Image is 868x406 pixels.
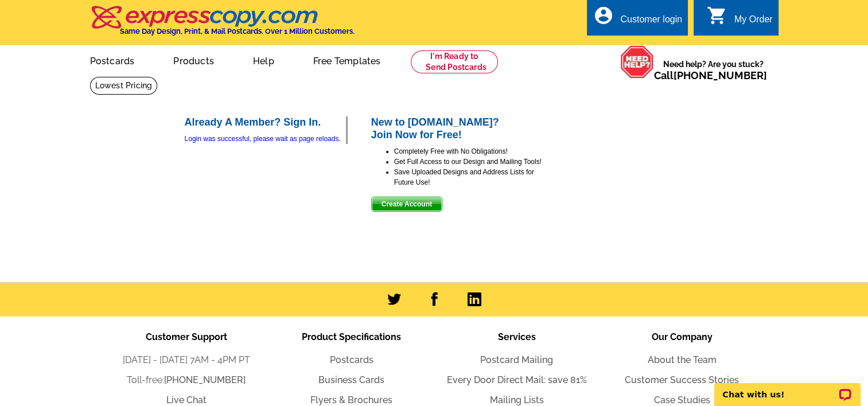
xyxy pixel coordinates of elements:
[394,146,543,157] li: Completely Free with No Obligations!
[620,14,682,30] div: Customer login
[302,331,401,342] span: Product Specifications
[674,69,767,81] a: [PHONE_NUMBER]
[593,5,613,26] i: account_circle
[707,370,868,406] iframe: LiveChat chat widget
[185,116,346,129] h2: Already A Member? Sign In.
[155,46,232,73] a: Products
[625,374,739,385] a: Customer Success Stories
[498,331,536,342] span: Services
[104,353,269,367] li: [DATE] - [DATE] 7AM - 4PM PT
[371,116,543,141] h2: New to [DOMAIN_NAME]? Join Now for Free!
[654,395,710,405] a: Case Studies
[707,5,727,26] i: shopping_cart
[593,13,682,27] a: account_circle Customer login
[310,395,392,405] a: Flyers & Brochures
[104,373,269,387] li: Toll-free:
[734,14,773,30] div: My Order
[371,197,442,212] button: Create Account
[707,13,773,27] a: shopping_cart My Order
[72,46,153,73] a: Postcards
[185,134,346,144] div: Login was successful, please wait as page reloads.
[235,46,293,73] a: Help
[164,374,246,385] a: [PHONE_NUMBER]
[654,69,767,81] span: Call
[330,354,373,365] a: Postcards
[447,374,587,385] a: Every Door Direct Mail: save 81%
[318,374,384,385] a: Business Cards
[490,395,544,405] a: Mailing Lists
[480,354,553,365] a: Postcard Mailing
[394,157,543,167] li: Get Full Access to our Design and Mailing Tools!
[372,197,442,211] span: Create Account
[90,14,355,36] a: Same Day Design, Print, & Mail Postcards. Over 1 Million Customers.
[120,27,355,36] h4: Same Day Design, Print, & Mail Postcards. Over 1 Million Customers.
[394,167,543,188] li: Save Uploaded Designs and Address Lists for Future Use!
[166,395,207,405] a: Live Chat
[146,331,227,342] span: Customer Support
[654,58,773,81] span: Need help? Are you stuck?
[648,354,717,365] a: About the Team
[652,331,713,342] span: Our Company
[620,45,654,79] img: help
[295,46,399,73] a: Free Templates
